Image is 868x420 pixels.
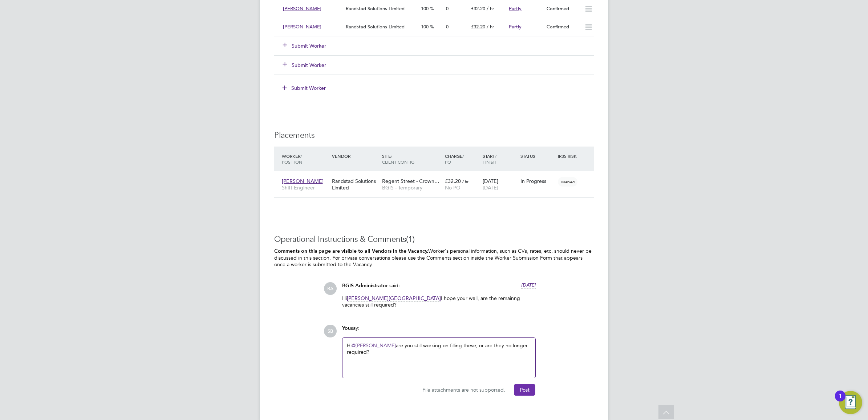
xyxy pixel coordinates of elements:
[274,130,594,141] h3: Placements
[421,5,429,12] span: 100
[382,153,414,165] span: / Client Config
[283,42,326,49] button: Submit Worker
[839,391,862,414] button: Open Resource Center, 1 new notification
[471,24,485,30] span: £32.20
[380,149,443,168] div: Site
[445,178,461,184] span: £32.20
[558,177,577,187] span: Disabled
[406,234,415,244] span: (1)
[483,184,498,191] span: [DATE]
[445,153,464,165] span: / PO
[324,282,337,295] span: BA
[282,184,328,191] span: Shift Engineer
[544,3,581,15] div: Confirmed
[487,24,494,30] span: / hr
[342,283,388,289] span: BGIS Administrator
[443,149,481,168] div: Charge
[446,24,449,30] span: 0
[521,282,536,288] span: [DATE]
[446,5,449,12] span: 0
[382,178,439,184] span: Regent Street - Crown…
[445,184,461,191] span: No PO
[342,325,536,337] div: say:
[514,384,535,396] button: Post
[342,325,351,331] span: You
[277,82,332,94] button: Submit Worker
[487,5,494,12] span: / hr
[283,61,326,69] button: Submit Worker
[556,149,581,163] div: IR35 Risk
[483,153,496,165] span: / Finish
[509,5,522,12] span: Partly
[481,174,519,195] div: [DATE]
[330,149,380,163] div: Vendor
[274,248,428,254] b: Comments on this page are visible to all Vendors in the Vacancy.
[422,387,505,393] span: File attachments are not supported.
[839,396,842,405] div: 1
[519,149,556,163] div: Status
[282,178,324,184] span: [PERSON_NAME]
[462,179,469,184] span: / hr
[346,24,405,30] span: Randstad Solutions Limited
[481,149,519,168] div: Start
[471,5,485,12] span: £32.20
[346,5,405,12] span: Randstad Solutions Limited
[352,342,396,349] a: @[PERSON_NAME]
[421,24,429,30] span: 100
[544,21,581,33] div: Confirmed
[347,295,441,302] span: [PERSON_NAME][GEOGRAPHIC_DATA]
[347,342,531,373] div: Hi ​ are you still working on filling these, or are they no longer required?
[280,149,330,168] div: Worker
[282,153,302,165] span: / Position
[274,248,594,268] p: Worker's personal information, such as CVs, rates, etc, should never be discussed in this section...
[324,325,337,337] span: SB
[283,5,321,12] span: [PERSON_NAME]
[382,184,441,191] span: BGIS - Temporary
[520,178,555,184] div: In Progress
[330,174,380,195] div: Randstad Solutions Limited
[342,295,536,308] p: Hi I hope your well, are the remainng vacancies still required?
[280,174,594,180] a: [PERSON_NAME]Shift EngineerRandstad Solutions LimitedRegent Street - Crown…BGIS - Temporary£32.20...
[389,282,400,289] span: said:
[283,24,321,30] span: [PERSON_NAME]
[509,24,522,30] span: Partly
[274,234,594,245] h3: Operational Instructions & Comments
